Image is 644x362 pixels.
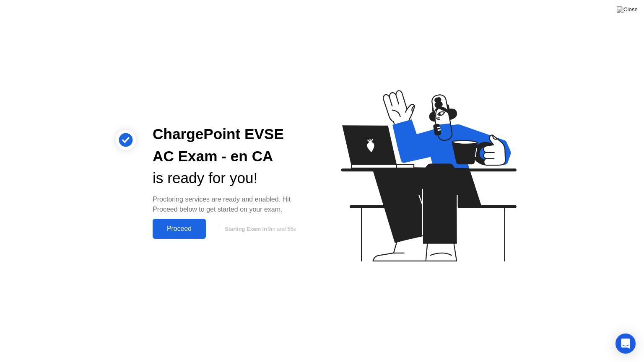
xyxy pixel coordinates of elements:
[153,167,309,189] div: is ready for you!
[210,221,309,237] button: Starting Exam in9m and 56s
[617,6,638,13] img: Close
[155,225,203,233] div: Proceed
[268,226,296,232] span: 9m and 56s
[153,194,309,215] div: Proctoring services are ready and enabled. Hit Proceed below to get started on your exam.
[153,219,206,239] button: Proceed
[615,334,636,354] div: Open Intercom Messenger
[153,123,309,168] div: ChargePoint EVSE AC Exam - en CA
